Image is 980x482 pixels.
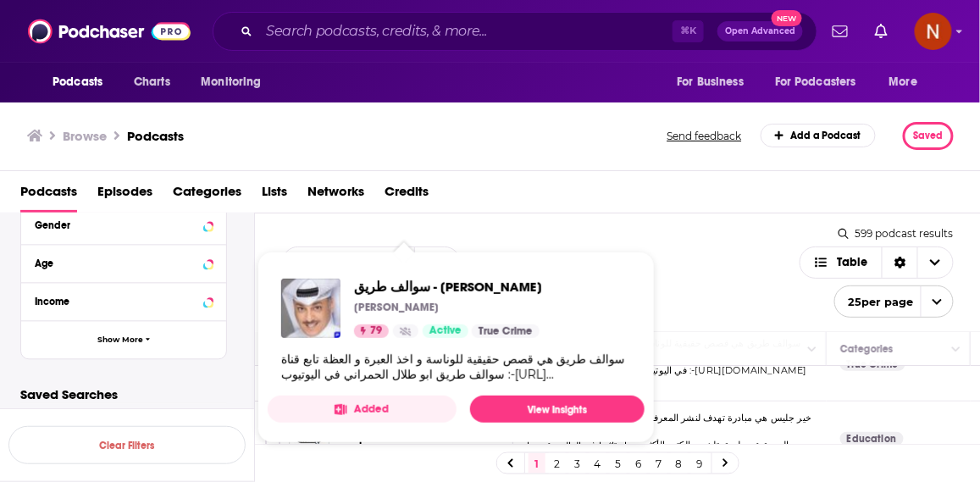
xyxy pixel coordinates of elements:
div: Search podcasts, credits, & more... [213,12,817,51]
button: Show More [21,321,226,359]
span: For Podcasters [775,70,856,94]
div: Gender [35,220,198,232]
div: Sort Direction [882,247,917,278]
a: Episodes [97,178,152,213]
button: Column Actions [802,340,822,360]
span: 79 [370,323,382,340]
h3: Browse [63,128,107,144]
span: For Business [677,70,744,94]
div: 599 podcast results [839,227,954,240]
span: Show More [97,336,143,346]
button: Show profile menu [915,13,952,50]
a: Networks [307,178,364,213]
span: Saved [914,130,944,141]
a: Credits [385,178,429,213]
button: Column Actions [946,340,966,360]
button: Clear Filters [8,426,246,464]
span: Logged in as AdelNBM [915,13,952,50]
a: 2 [549,453,566,474]
div: Categories [840,339,893,359]
button: Choose View [800,247,955,279]
button: open menu [764,66,881,98]
span: 25 per page [835,289,914,315]
button: open menu [878,66,939,98]
a: Categories [173,178,241,213]
input: Search podcasts, credits, & more... [259,18,673,45]
span: العربية عن طريق تلخيص الكتب الأكثر مبيعاً وتأثيراً في العالم وعرضها [527,439,789,451]
a: View Insights [470,396,645,423]
button: Send feedback [662,129,747,143]
p: Saved Searches [20,387,227,403]
button: Gender [35,214,213,235]
a: True Crime [472,324,540,338]
div: Age [35,258,198,270]
a: Add a Podcast [761,124,877,147]
span: New [772,10,802,26]
a: Lists [262,178,287,213]
a: Show notifications dropdown [826,17,855,46]
button: open menu [189,66,283,98]
button: Open AdvancedNew [717,21,803,42]
a: Active [423,324,468,338]
span: Table [838,257,868,269]
button: Age [35,252,213,274]
a: 7 [651,453,667,474]
a: Podcasts [20,178,77,213]
a: 5 [610,453,627,474]
button: open menu [665,66,765,98]
a: Education [840,432,904,446]
a: 3 [569,453,586,474]
a: 8 [671,453,688,474]
div: Income [35,296,198,308]
img: سوالف طريق - ابو طلال الحمراني [281,279,341,338]
a: 1 [529,453,545,474]
span: Active [429,323,462,340]
button: Added [268,396,457,423]
img: Podchaser - Follow, Share and Rate Podcasts [28,15,191,47]
a: Charts [123,66,180,98]
button: open menu [41,66,125,98]
span: طريق [PERSON_NAME] في اليوتيوب :-[URL][DOMAIN_NAME] [527,364,807,376]
button: open menu [834,285,954,318]
span: سوالف طريق - [PERSON_NAME] [354,279,542,295]
span: خير جليس هي مبادرة تهدف لنشر المعرفة وثقافة القراءة لجميع المتحدثين باللغة [527,412,811,437]
span: ⌘ K [673,20,704,42]
img: User Profile [915,13,952,50]
span: Charts [134,70,170,94]
a: Podcasts [127,128,184,144]
span: Monitoring [201,70,261,94]
span: More [889,70,918,94]
a: Show notifications dropdown [868,17,894,46]
a: 79 [354,324,389,338]
a: سوالف طريق - ابو طلال الحمراني [354,279,542,295]
span: Open Advanced [725,27,795,36]
div: سوالف طريق هي قصص حقيقية للوناسة و اخذ العبرة و العظة تابع قناة سوالف طريق ابو طلال الحمراني في ا... [281,352,631,382]
a: 9 [691,453,708,474]
button: Income [35,291,213,312]
button: Saved [903,122,954,150]
p: [PERSON_NAME] [354,301,439,314]
span: Podcasts [53,70,102,94]
a: 4 [590,453,606,474]
a: 6 [630,453,647,474]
